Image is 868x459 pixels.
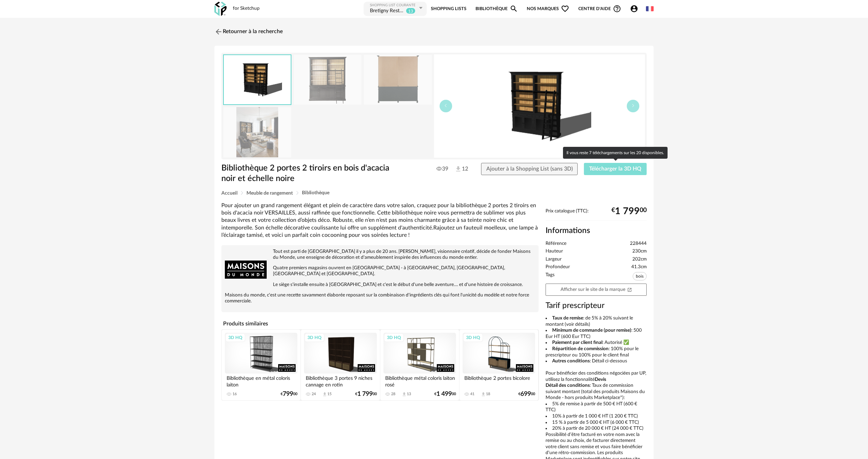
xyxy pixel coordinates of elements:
button: Télécharger la 3D HQ [584,163,647,175]
span: Télécharger la 3D HQ [589,166,641,172]
li: : Autorisé ✅ [546,340,647,346]
p: Maisons du monde, c'est une recette savamment élaborée reposant sur la combinaison d'ingrédients ... [225,292,535,304]
li: 5% de remise à partir de 500 € HT (600 € TTC) [546,401,647,413]
sup: 13 [406,8,416,14]
a: 3D HQ Bibliothèque 2 portes bicolore 41 Download icon 18 €69900 [459,330,538,400]
li: : Détail ci-dessous [546,358,647,364]
span: Nos marques [527,1,569,17]
b: Minimum de commande (pour remise) [552,328,631,333]
span: bois [633,272,647,280]
span: 1 799 [357,392,373,397]
span: Account Circle icon [630,5,638,13]
div: 13 [407,392,411,397]
a: 3D HQ Bibliothèque en métal coloris laiton 16 €79900 [222,330,300,400]
li: : 500 Eur HT (600 Eur TTC) [546,328,647,340]
div: € 00 [355,392,377,397]
img: bibliotheque-2-portes-2-tiroirs-en-bois-d-acacia-noir-et-echelle-noire-1000-15-33-228444_5.jpg [223,107,291,157]
img: Téléchargements [455,165,462,173]
div: Shopping List courante [370,3,417,8]
p: Quatre premiers magasins ouvrent en [GEOGRAPHIC_DATA] - à [GEOGRAPHIC_DATA], [GEOGRAPHIC_DATA], [... [225,265,535,277]
a: BibliothèqueMagnify icon [475,1,518,17]
h1: Bibliothèque 2 portes 2 tiroirs en bois d'acacia noir et échelle noire [221,163,395,184]
div: 3D HQ [225,333,245,342]
div: € 00 [434,392,456,397]
p: Tout est parti de [GEOGRAPHIC_DATA] il y a plus de 20 ans. [PERSON_NAME], visionnaire créatif, dé... [225,249,535,261]
b: Devis [595,377,606,382]
span: 228444 [630,241,647,247]
div: Bretigny Restaurant [370,8,404,15]
img: bibliotheque-2-portes-2-tiroirs-en-bois-d-acacia-noir-et-echelle-noire-1000-15-33-228444_1.jpg [294,55,361,105]
a: Retourner à la recherche [214,24,283,39]
span: Ajouter à la Shopping List (sans 3D) [486,166,573,172]
img: thumbnail.png [434,54,645,158]
span: Account Circle icon [630,5,641,13]
div: 3D HQ [304,333,325,342]
div: 3D HQ [384,333,404,342]
span: 230cm [632,248,647,255]
div: 28 [391,392,395,397]
span: Référence [546,241,566,247]
div: € 00 [281,392,297,397]
span: Help Circle Outline icon [613,5,621,13]
span: Heart Outline icon [561,5,569,13]
h4: Produits similaires [221,318,539,329]
span: 41.3cm [631,264,647,270]
span: Bibliothèque [302,190,329,195]
span: Centre d'aideHelp Circle Outline icon [578,5,621,13]
span: 12 [455,165,468,173]
b: Paiement par client final [552,340,602,345]
span: Download icon [481,392,486,397]
div: Pour ajouter un grand rangement élégant et plein de caractère dans votre salon, craquez pour la b... [221,202,539,239]
span: Magnify icon [510,5,518,13]
div: € 00 [611,209,647,214]
span: 1 799 [615,209,640,214]
span: 202cm [632,256,647,263]
span: Accueil [221,191,237,196]
b: Répartition de commission [552,346,609,351]
div: Bibliothèque en métal coloris laiton [225,374,297,387]
img: OXP [214,2,227,16]
span: Profondeur [546,264,570,270]
li: : 100% pour le prescripteur ou 100% pour le client final [546,346,647,358]
img: bibliotheque-2-portes-2-tiroirs-en-bois-d-acacia-noir-et-echelle-noire-1000-15-33-228444_2.jpg [364,55,432,105]
span: Tags [546,272,555,282]
span: Hauteur [546,248,563,255]
span: Largeur [546,256,562,263]
h3: Tarif prescripteur [546,301,647,311]
span: Open In New icon [627,287,632,292]
p: Le siège s'installe ensuite à [GEOGRAPHIC_DATA] et c'est le début d'une belle aventure.... et d'u... [225,282,535,288]
div: Bibliothèque métal coloris laiton rosé [383,374,456,387]
a: 3D HQ Bibliothèque 3 portes 9 niches cannage en rotin 24 Download icon 15 €1 79900 [301,330,380,400]
a: 3D HQ Bibliothèque métal coloris laiton rosé 28 Download icon 13 €1 49900 [380,330,459,400]
div: 18 [486,392,490,397]
span: 39 [436,165,448,172]
li: 15 % à partir de 5 000 € HT (6 000 € TTC) [546,420,647,426]
div: Bibliothèque 2 portes bicolore [463,374,535,387]
b: Autres conditions [552,359,590,363]
div: € 00 [518,392,535,397]
b: Taux de remise [552,316,583,321]
a: Afficher sur le site de la marqueOpen In New icon [546,284,647,296]
span: 799 [283,392,293,397]
h2: Informations [546,226,647,236]
div: 15 [327,392,332,397]
span: 699 [520,392,531,397]
img: fr [646,5,654,13]
li: : de 5% à 20% suivant le montant (voir détails) [546,315,647,328]
li: 10% à partir de 1 000 € HT (1 200 € TTC) [546,413,647,420]
a: Shopping Lists [431,1,466,17]
img: thumbnail.png [224,55,291,104]
span: 1 499 [436,392,452,397]
span: Download icon [322,392,327,397]
div: 3D HQ [463,333,483,342]
div: Il vous reste 7 téléchargements sur les 20 disponibles. [563,147,668,159]
img: svg+xml;base64,PHN2ZyB3aWR0aD0iMjQiIGhlaWdodD0iMjQiIHZpZXdCb3g9IjAgMCAyNCAyNCIgZmlsbD0ibm9uZSIgeG... [214,28,223,36]
span: Download icon [402,392,407,397]
div: Bibliothèque 3 portes 9 niches cannage en rotin [304,374,376,387]
div: for Sketchup [233,6,260,12]
div: 16 [233,392,237,397]
button: Ajouter à la Shopping List (sans 3D) [481,163,578,175]
div: Breadcrumb [221,190,647,196]
div: 24 [312,392,316,397]
span: Meuble de rangement [246,191,293,196]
